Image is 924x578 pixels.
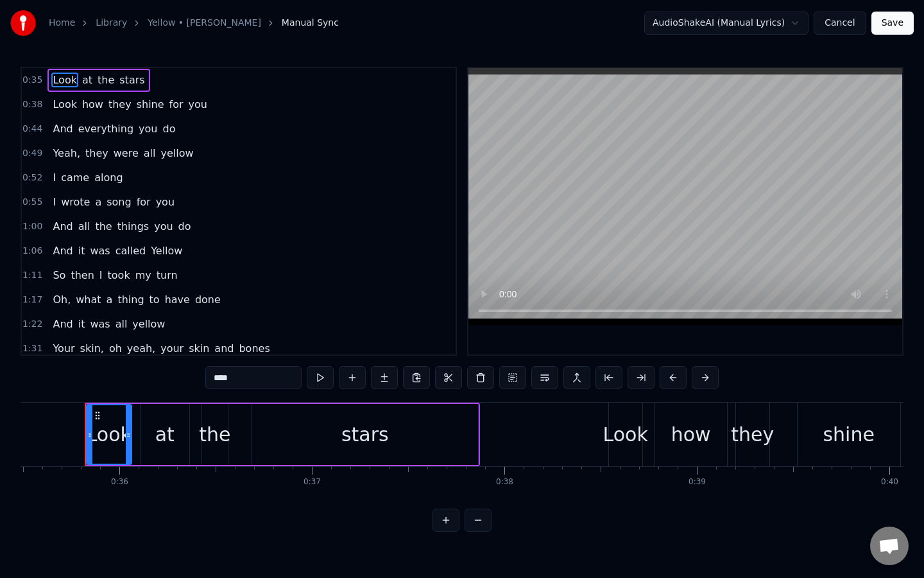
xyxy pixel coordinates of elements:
nav: breadcrumb [49,17,339,30]
span: all [77,219,92,234]
span: 1:22 [22,318,42,331]
span: Manual Sync [282,17,339,30]
span: yellow [159,146,194,161]
span: what [74,292,102,307]
span: do [161,121,176,136]
span: came [60,170,90,185]
div: Look [87,420,132,449]
span: stars [118,73,146,87]
span: I [98,268,104,283]
a: Home [49,17,75,30]
span: So [51,268,67,283]
span: took [107,268,132,283]
span: for [135,195,152,209]
span: you [187,97,209,112]
span: were [112,146,140,161]
span: song [105,195,132,209]
span: yeah, [126,341,157,356]
button: Cancel [814,12,866,35]
div: they [731,420,774,449]
span: 0:52 [22,171,42,184]
span: you [153,219,174,234]
span: to [148,292,161,307]
span: bones [237,341,271,356]
span: have [164,292,191,307]
div: stars [341,420,389,449]
span: 0:38 [22,98,42,111]
span: And [51,219,74,234]
span: all [114,317,129,331]
div: 0:37 [304,477,321,487]
span: I [51,195,57,209]
span: turn [155,268,179,283]
img: youka [10,10,36,36]
span: they [107,97,133,112]
div: at [155,420,175,449]
span: the [96,73,116,87]
span: things [116,219,151,234]
span: then [69,268,95,283]
span: Look [51,73,78,87]
span: they [84,146,110,161]
span: was [89,317,111,331]
div: how [671,420,711,449]
span: and [213,341,235,356]
span: 0:35 [22,74,42,87]
span: 1:00 [22,220,42,233]
span: Your [51,341,76,356]
span: the [94,219,113,234]
span: it [77,317,87,331]
span: 0:55 [22,196,42,209]
span: your [159,341,185,356]
a: Library [96,17,127,30]
span: And [51,317,74,331]
span: 1:06 [22,245,42,258]
span: was [89,243,111,258]
span: yellow [131,317,166,331]
span: shine [135,97,166,112]
span: I [51,170,57,185]
span: a [94,195,103,209]
span: 0:49 [22,147,42,160]
div: 0:40 [881,477,898,487]
div: 0:36 [111,477,128,487]
span: 1:31 [22,342,42,355]
span: And [51,121,74,136]
span: along [93,170,124,185]
span: 1:17 [22,293,42,306]
span: 1:11 [22,269,42,282]
a: Yellow • [PERSON_NAME] [148,17,261,30]
span: wrote [60,195,91,209]
div: shine [823,420,874,449]
span: you [155,195,176,209]
div: Look [603,420,648,449]
span: all [142,146,157,161]
span: skin [187,341,210,356]
span: a [105,292,114,307]
span: Oh, [51,292,72,307]
div: 0:38 [496,477,513,487]
span: called [114,243,148,258]
span: Look [51,97,78,112]
div: 0:39 [689,477,706,487]
span: it [77,243,87,258]
span: 0:44 [22,123,42,136]
span: done [194,292,222,307]
span: Yeah, [51,146,81,161]
span: how [81,97,105,112]
span: skin, [79,341,105,356]
a: Open chat [870,527,909,565]
div: the [199,420,230,449]
span: thing [116,292,145,307]
span: And [51,243,74,258]
span: everything [77,121,135,136]
span: for [168,97,185,112]
button: Save [871,12,914,35]
span: at [81,73,94,87]
span: Yellow [150,243,184,258]
span: you [137,121,158,136]
span: oh [108,341,123,356]
span: my [134,268,153,283]
span: do [177,219,193,234]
